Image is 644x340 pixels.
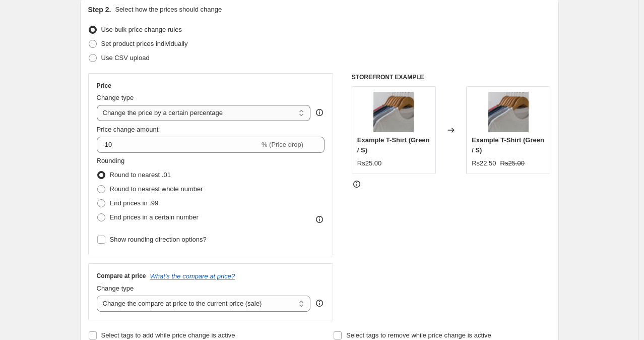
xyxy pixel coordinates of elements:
button: What's the compare at price? [150,272,235,280]
span: Example T-Shirt (Green / S) [357,136,430,154]
h6: STOREFRONT EXAMPLE [352,73,551,81]
img: tshirts_80x.jpg [488,92,529,132]
p: Select how the prices should change [115,5,222,15]
span: Set product prices individually [101,40,188,47]
div: Rs22.50 [472,158,496,168]
span: Price change amount [97,126,159,133]
span: Example T-Shirt (Green / S) [472,136,544,154]
span: Select tags to remove while price change is active [346,331,491,339]
h2: Step 2. [88,5,111,15]
span: End prices in a certain number [110,213,199,221]
span: Select tags to add while price change is active [101,331,235,339]
span: Show rounding direction options? [110,236,207,243]
input: -15 [97,137,260,153]
h3: Compare at price [97,272,146,280]
span: Use CSV upload [101,54,150,62]
div: help [314,298,325,308]
span: Change type [97,285,134,292]
div: help [314,107,325,118]
span: Round to nearest whole number [110,185,203,193]
span: Use bulk price change rules [101,26,182,33]
img: tshirts_80x.jpg [373,92,414,132]
span: End prices in .99 [110,199,159,207]
strike: Rs25.00 [500,158,525,168]
span: Rounding [97,157,125,164]
span: % (Price drop) [262,141,303,148]
span: Change type [97,94,134,101]
h3: Price [97,82,111,90]
div: Rs25.00 [357,158,381,168]
span: Round to nearest .01 [110,171,171,179]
